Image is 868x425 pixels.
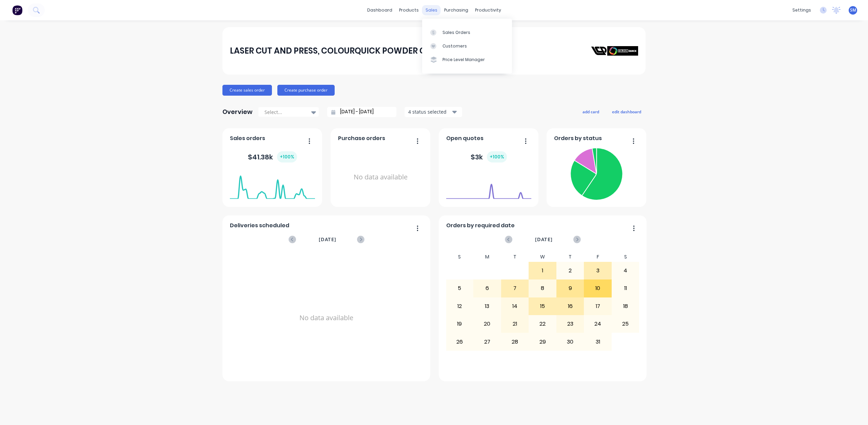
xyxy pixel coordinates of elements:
div: 28 [501,333,529,350]
div: 17 [584,298,611,315]
div: 10 [584,280,611,297]
div: 3 [584,262,611,279]
div: $ 3k [471,151,507,162]
div: 24 [584,315,611,332]
div: 30 [557,333,584,350]
img: Factory [12,5,22,15]
div: 8 [529,280,556,297]
div: 11 [612,280,639,297]
a: dashboard [364,5,396,15]
div: T [556,252,584,262]
div: 14 [501,298,529,315]
div: 2 [557,262,584,279]
div: 18 [612,298,639,315]
div: Sales Orders [442,30,470,36]
div: 21 [501,315,529,332]
span: Orders by status [554,134,602,142]
div: $ 41.38k [248,151,297,162]
div: 12 [446,298,473,315]
span: [DATE] [319,236,336,243]
div: Overview [222,105,253,119]
div: No data available [338,145,423,209]
div: 1 [529,262,556,279]
button: Create purchase order [277,85,335,96]
a: Customers [422,39,512,53]
div: sales [422,5,441,15]
span: Sales orders [230,134,265,142]
div: purchasing [441,5,472,15]
span: [DATE] [535,236,553,243]
div: 6 [474,280,501,297]
div: T [501,252,529,262]
button: edit dashboard [608,107,646,116]
div: + 100 % [277,151,297,162]
span: SM [850,7,856,13]
div: 19 [446,315,473,332]
div: S [446,252,474,262]
span: Purchase orders [338,134,385,142]
div: 13 [474,298,501,315]
div: 7 [501,280,529,297]
img: LASER CUT AND PRESS, COLOURQUICK POWDER COATING [591,46,638,56]
div: LASER CUT AND PRESS, COLOURQUICK POWDER COATING [230,44,458,58]
div: No data available [230,252,423,384]
div: 31 [584,333,611,350]
div: 26 [446,333,473,350]
a: Sales Orders [422,25,512,39]
div: Price Level Manager [442,57,485,63]
div: settings [789,5,814,15]
div: S [612,252,639,262]
a: Price Level Manager [422,53,512,66]
div: 4 status selected [408,108,451,115]
button: add card [578,107,604,116]
div: 9 [557,280,584,297]
div: productivity [472,5,505,15]
span: Orders by required date [446,221,515,230]
div: Customers [442,43,467,49]
div: 29 [529,333,556,350]
div: W [529,252,556,262]
div: + 100 % [487,151,507,162]
button: Create sales order [222,85,272,96]
div: 16 [557,298,584,315]
div: 25 [612,315,639,332]
div: 5 [446,280,473,297]
div: 20 [474,315,501,332]
div: 4 [612,262,639,279]
div: 23 [557,315,584,332]
div: 22 [529,315,556,332]
div: F [584,252,612,262]
div: products [396,5,422,15]
div: 15 [529,298,556,315]
button: 4 status selected [405,107,462,117]
span: Open quotes [446,134,484,142]
div: 27 [474,333,501,350]
div: M [473,252,501,262]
